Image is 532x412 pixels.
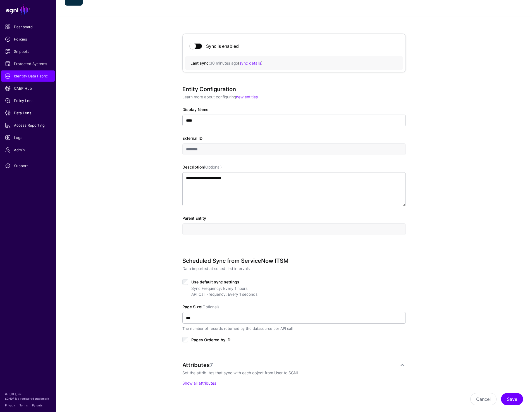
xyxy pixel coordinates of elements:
a: sync details [239,61,261,65]
span: Policy Lens [5,98,51,103]
label: Parent Entity [182,215,206,221]
a: Snippets [1,46,55,57]
span: Protected Systems [5,61,51,67]
h3: Entity Configuration [182,86,406,93]
span: (Optional) [201,304,219,309]
strong: Last sync: [190,61,210,65]
a: Patents [32,404,42,407]
span: Use default sync settings [191,280,239,284]
a: Show all attributes [182,381,216,385]
a: Privacy [5,404,15,407]
p: SGNL® is a registered trademark [5,396,51,401]
a: Policies [1,34,55,45]
label: Page Size [182,304,219,310]
label: Description [182,164,222,170]
a: Dashboard [1,21,55,32]
div: Attributes [182,362,399,368]
a: Terms [20,404,28,407]
span: 30 minutes ago [210,61,238,65]
span: Dashboard [5,24,51,30]
span: Admin [5,147,51,153]
p: © [URL], Inc [5,392,51,396]
span: Policies [5,36,51,42]
h3: Scheduled Sync from ServiceNow ITSM [182,257,406,264]
div: ( ) [190,60,398,66]
button: Save [501,393,523,405]
span: Logs [5,135,51,140]
p: Data imported at scheduled intervals [182,266,406,271]
div: Sync Frequency: Every 1 hours API Call Frequency: Every 1 seconds [191,285,406,297]
a: Access Reporting [1,120,55,131]
a: Data Lens [1,107,55,119]
label: Display Name [182,106,208,112]
p: Set the attributes that sync with each object from User to SGNL [182,370,406,376]
div: Sync is enabled [203,43,239,49]
a: new entities [236,94,258,99]
span: (Optional) [204,165,222,169]
span: Support [5,163,51,169]
label: External ID [182,135,202,141]
a: Admin [1,144,55,155]
a: Policy Lens [1,95,55,106]
span: Pages Ordered by ID [191,337,230,342]
div: The number of records returned by the datasource per API call [182,326,406,332]
span: 7 [210,362,213,368]
a: Protected Systems [1,58,55,69]
span: Data Lens [5,110,51,116]
span: Access Reporting [5,122,51,128]
a: Logs [1,132,55,143]
span: Identity Data Fabric [5,73,51,79]
span: Snippets [5,49,51,54]
a: SGNL [3,3,53,16]
span: CAEP Hub [5,86,51,91]
a: Identity Data Fabric [1,70,55,82]
p: Learn more about configuring [182,94,406,100]
button: Cancel [470,393,497,405]
a: CAEP Hub [1,83,55,94]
